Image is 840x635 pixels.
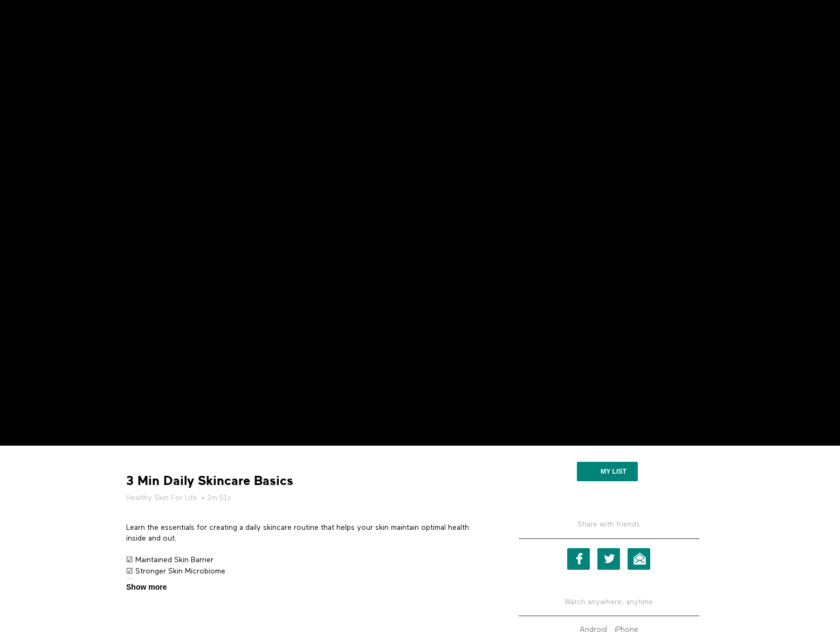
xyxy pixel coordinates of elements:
a: Android [577,626,610,633]
h5: • 2m 51s [126,493,487,503]
strong: Android [580,626,607,633]
strong: 3 Min Daily Skincare Basics [126,473,293,489]
a: Facebook [567,548,590,570]
strong: iPhone [615,626,638,633]
span: Show more [126,582,167,593]
button: My list [577,462,638,481]
h5: Share with friends [519,519,699,538]
a: Email [628,548,650,570]
a: Healthy Skin For Life [126,493,197,503]
a: Twitter [597,548,620,570]
a: iPhone [612,626,641,633]
p: ☑ Maintained Skin Barrier ☑ Stronger Skin Microbiome ☑ Boosted Skincare Routine [126,555,487,588]
h5: Watch anywhere, anytime [519,589,699,616]
p: Learn the essentials for creating a daily skincare routine that helps your skin maintain optimal ... [126,522,487,544]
